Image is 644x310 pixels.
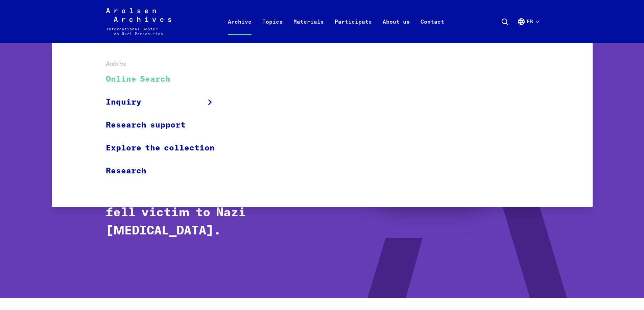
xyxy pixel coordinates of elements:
[222,16,257,43] a: Archive
[288,16,329,43] a: Materials
[106,68,223,91] a: Online Search
[106,91,223,114] a: Inquiry
[106,160,223,182] a: Research
[329,16,377,43] a: Participate
[377,16,415,43] a: About us
[106,137,223,160] a: Explore the collection
[222,8,450,35] nav: Primary
[106,114,223,137] a: Research support
[106,68,223,182] ul: Archive
[415,16,450,43] a: Contact
[106,96,141,108] span: Inquiry
[257,16,288,43] a: Topics
[517,18,539,42] button: English, language selection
